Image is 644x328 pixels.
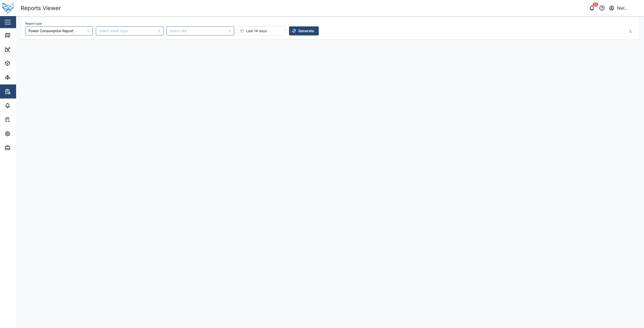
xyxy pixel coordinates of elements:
div: 51 [593,3,598,7]
button: Niel Principe [609,5,640,12]
div: Sites [13,75,25,80]
span: Last 14 days [246,27,267,35]
div: Reports Viewer [21,4,61,13]
div: Reports [13,89,30,94]
div: Tasks [13,117,27,122]
button: Generate [289,26,319,35]
div: Alarms [13,103,29,108]
div: Settings [13,131,31,136]
img: Main Logo [3,3,14,14]
input: Select site [167,26,234,35]
label: Report type [25,22,42,25]
div: Niel Principe [617,5,640,11]
div: Assets [13,61,29,66]
input: Choose a Report Type [25,26,93,35]
span: Generate [298,27,314,35]
div: Admin [13,145,28,151]
button: Last 14 days [237,26,286,35]
div: Map [13,32,24,38]
input: Select asset type [96,26,164,35]
div: Dashboard [13,46,36,52]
